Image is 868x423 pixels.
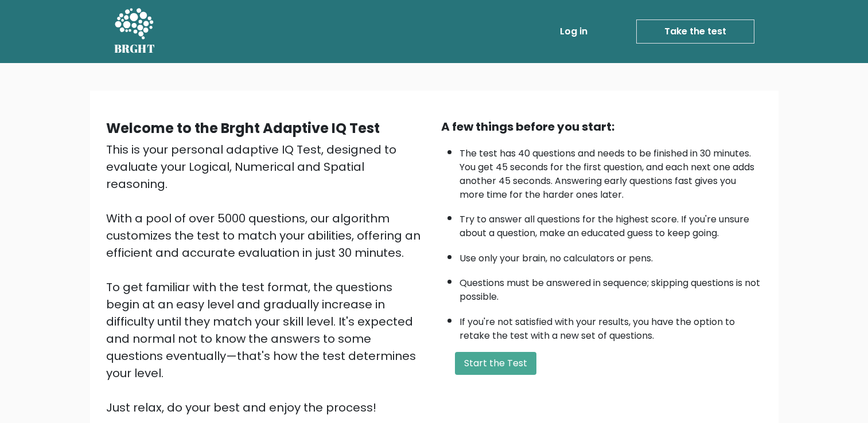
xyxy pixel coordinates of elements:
h5: BRGHT [114,42,155,56]
li: If you're not satisfied with your results, you have the option to retake the test with a new set ... [460,310,762,343]
div: A few things before you start: [441,118,762,135]
b: Welcome to the Brght Adaptive IQ Test [106,119,380,138]
li: The test has 40 questions and needs to be finished in 30 minutes. You get 45 seconds for the firs... [460,141,762,202]
li: Use only your brain, no calculators or pens. [460,246,762,265]
div: This is your personal adaptive IQ Test, designed to evaluate your Logical, Numerical and Spatial ... [106,141,427,416]
li: Try to answer all questions for the highest score. If you're unsure about a question, make an edu... [460,207,762,240]
a: Take the test [636,19,754,44]
a: Log in [555,20,592,43]
button: Start the Test [455,352,536,375]
a: BRGHT [114,5,155,58]
li: Questions must be answered in sequence; skipping questions is not possible. [460,271,762,304]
